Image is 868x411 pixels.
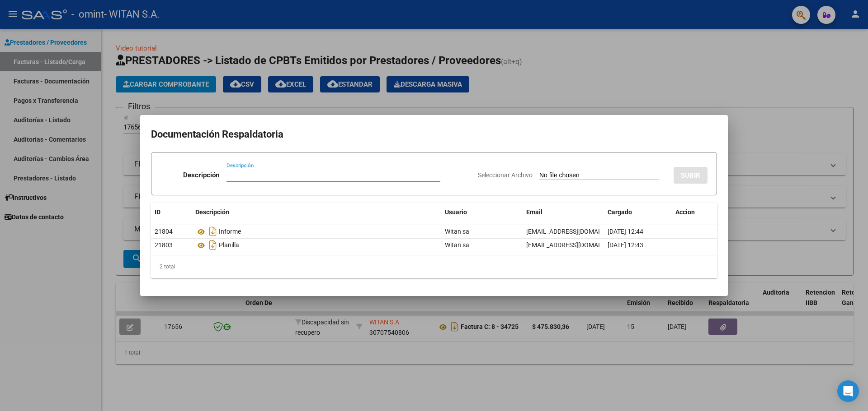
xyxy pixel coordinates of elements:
[151,126,717,143] h2: Documentación Respaldatoria
[192,203,441,222] datatable-header-cell: Descripción
[445,241,469,249] span: Witan sa
[207,224,219,239] i: Descargar documento
[608,241,643,249] span: [DATE] 12:43
[441,203,523,222] datatable-header-cell: Usuario
[207,238,219,252] i: Descargar documento
[526,228,627,235] span: [EMAIL_ADDRESS][DOMAIN_NAME]
[478,171,533,179] span: Seleccionar Archivo
[681,171,700,180] span: SUBIR
[523,203,604,222] datatable-header-cell: Email
[526,208,542,216] span: Email
[672,203,717,222] datatable-header-cell: Accion
[195,224,438,239] div: Informe
[445,228,469,235] span: Witan sa
[155,241,173,249] span: 21803
[608,208,632,216] span: Cargado
[445,208,467,216] span: Usuario
[837,380,859,402] div: Open Intercom Messenger
[155,228,173,235] span: 21804
[608,228,643,235] span: [DATE] 12:44
[195,208,229,216] span: Descripción
[151,203,192,222] datatable-header-cell: ID
[151,255,717,278] div: 2 total
[526,241,627,249] span: [EMAIL_ADDRESS][DOMAIN_NAME]
[195,238,438,252] div: Planilla
[604,203,672,222] datatable-header-cell: Cargado
[675,208,695,216] span: Accion
[155,208,160,216] span: ID
[674,167,708,184] button: SUBIR
[183,170,219,180] p: Descripción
